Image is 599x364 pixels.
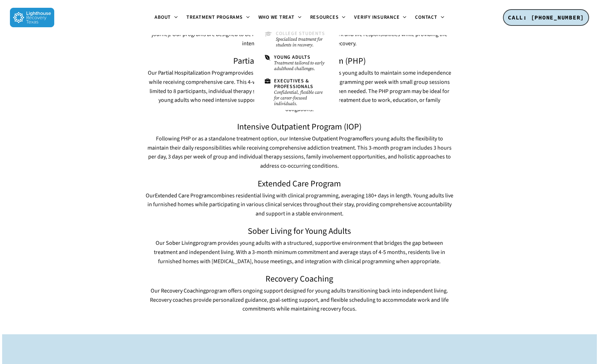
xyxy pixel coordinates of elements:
small: Specialized treatment for students in recovery. [276,36,328,48]
a: About [150,15,182,21]
span: CALL: [PHONE_NUMBER] [508,14,584,21]
span: Intensive Outpatient Program (IOP) [237,121,362,133]
span: Young Adults [274,54,310,61]
a: Recovery Coaching [160,287,206,295]
span: provides structured day treatment that allows young adults to maintain some independence while re... [149,69,451,113]
span: Executives & Professionals [274,77,313,90]
span: Contact [415,14,437,21]
span: Our [151,287,160,295]
span: Sober Living for Young Adults [248,225,351,237]
span: Partial Hospitalization Program (PHP) [233,55,366,67]
span: Extended Care Program [258,178,341,190]
small: Treatment tailored to early adulthood challenges. [274,60,328,71]
img: Lighthouse Recovery Texas [10,8,54,27]
a: Partial Hospitalization Program [157,69,233,77]
span: Partial Hospitalization Program [158,69,233,77]
a: Sober Living [165,239,196,247]
span: Verify Insurance [354,14,399,21]
a: Extended Care Program [155,192,211,200]
span: program provides young adults with a structured, supportive environment that bridges the gap betw... [154,239,445,265]
span: Intensive Outpatient Program [289,135,360,143]
span: program offers ongoing support designed for young adults transitioning back into independent livi... [150,287,449,313]
a: College StudentsSpecialized treatment for students in recovery. [261,28,332,51]
span: Treatment Programs [186,14,243,21]
a: Treatment Programs [182,15,254,21]
span: Recovery Coaching [161,287,206,295]
a: Verify Insurance [350,15,411,21]
a: CALL: [PHONE_NUMBER] [503,9,589,26]
span: combines residential living with clinical programming, averaging 180+ days in length. Young adult... [147,192,453,218]
span: Sober Living [166,239,196,247]
span: College Students [276,30,325,37]
small: Confidential, flexible care for career-focused individuals. [274,89,328,106]
a: Executives & ProfessionalsConfidential, flexible care for career-focused individuals. [261,75,332,110]
a: Intensive Outpatient Program [288,135,360,143]
span: Our [146,192,155,200]
a: Contact [411,15,448,21]
a: Who We Treat [254,15,306,21]
span: Our [148,69,157,77]
span: Following PHP or as a standalone treatment option, our [156,135,288,143]
span: Resources [310,14,339,21]
a: Young AdultsTreatment tailored to early adulthood challenges. [261,51,332,75]
span: About [155,14,171,21]
span: Who We Treat [258,14,295,21]
span: Our [156,239,165,247]
span: Recovery Coaching [265,273,333,285]
a: Resources [306,15,350,21]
